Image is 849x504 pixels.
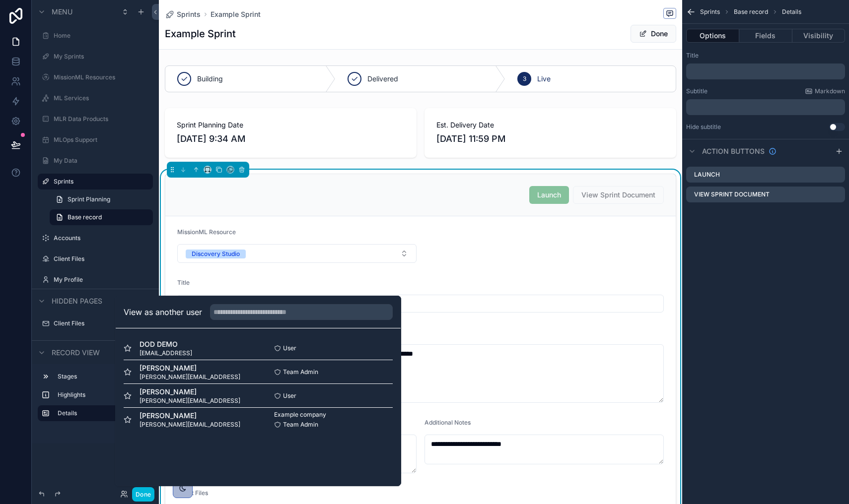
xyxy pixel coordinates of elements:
span: [PERSON_NAME][EMAIL_ADDRESS] [140,397,240,405]
h2: View as another user [124,306,202,318]
label: Hide subtitle [686,123,721,131]
span: [EMAIL_ADDRESS] [140,349,192,357]
button: Fields [739,29,792,43]
span: Example company [274,411,326,419]
span: Record view [52,348,100,358]
label: Client Files [54,255,147,263]
span: User [283,344,296,352]
a: Markdown [805,87,845,95]
div: scrollable content [686,63,845,79]
label: My Data [54,157,147,165]
span: Sprints [177,9,201,19]
label: Stages [58,373,145,380]
span: Title [177,279,190,286]
label: Highlights [58,391,145,399]
span: Markdown [815,87,845,95]
span: Team Admin [283,421,318,429]
label: Sprints [54,178,147,186]
label: View Sprint Document [694,190,770,198]
label: MLR Data Products [54,115,147,123]
span: MissionML Resource [177,228,236,236]
h1: Example Sprint [165,27,236,41]
span: [PERSON_NAME] [140,363,240,373]
span: Sprint Planning [68,195,110,203]
label: Client Files [54,319,147,327]
button: Select Button [177,244,417,263]
span: Sprints [700,8,720,16]
label: My Sprints [54,53,147,61]
button: Options [686,29,739,43]
button: Visibility [792,29,845,43]
button: Done [132,487,154,502]
span: User [283,392,296,400]
span: [PERSON_NAME] [140,387,240,397]
span: Client Files [177,489,208,497]
span: Base record [68,213,102,221]
button: Done [631,25,676,43]
span: Details [782,8,801,16]
label: ML Services [54,94,147,102]
span: Base record [734,8,768,16]
label: MissionML Resources [54,73,147,81]
label: Launch [694,171,720,179]
a: Example Sprint [211,9,261,19]
div: scrollable content [686,99,845,115]
span: Action buttons [702,146,765,156]
span: Menu [52,7,72,17]
label: Accounts [54,234,147,242]
span: Hidden pages [52,296,102,306]
label: My Profile [54,276,147,284]
span: Additional Notes [424,419,471,426]
div: Discovery Studio [192,250,240,258]
label: Home [54,32,147,40]
span: [PERSON_NAME][EMAIL_ADDRESS] [140,373,240,381]
a: Sprint Planning [50,191,153,207]
label: Subtitle [686,87,707,95]
span: [PERSON_NAME] [140,411,240,421]
div: scrollable content [32,364,159,431]
label: MLOps Support [54,136,147,144]
span: DOD DEMO [140,339,192,349]
a: Base record [50,209,153,225]
a: Sprints [165,9,201,19]
span: Team Admin [283,368,318,376]
label: Title [686,52,699,60]
span: [PERSON_NAME][EMAIL_ADDRESS] [140,421,240,429]
label: Details [58,409,145,417]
